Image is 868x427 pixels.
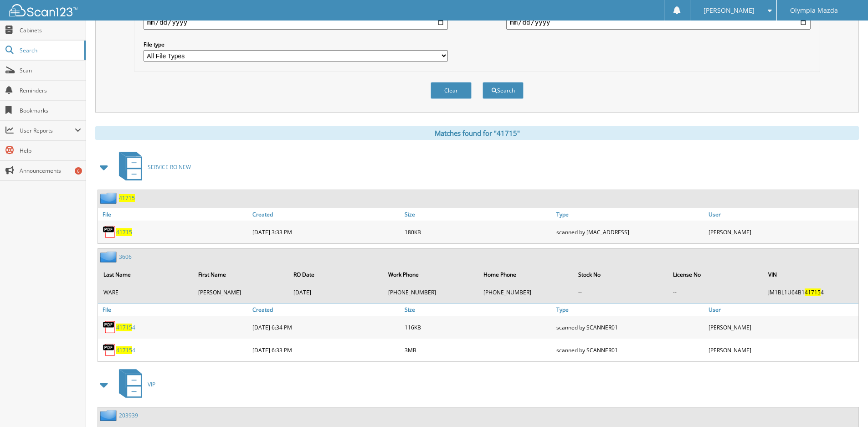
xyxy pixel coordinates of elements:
a: Type [554,208,706,221]
td: [DATE] [289,285,383,300]
span: Scan [20,67,81,74]
div: 180KB [402,223,555,241]
span: Search [20,46,80,54]
button: Search [483,82,524,99]
span: Help [20,147,81,154]
span: 41715 [805,288,821,296]
div: scanned by SCANNER01 [554,341,706,359]
label: File type [144,41,448,48]
div: [PERSON_NAME] [706,223,858,241]
span: Olympia Mazda [790,8,838,13]
a: SERVICE RO NEW [113,149,191,185]
a: File [98,304,250,316]
a: VIP [113,366,155,402]
td: [PHONE_NUMBER] [384,285,478,300]
img: PDF.png [103,343,116,357]
th: RO Date [289,265,383,284]
a: User [706,208,858,221]
th: Last Name [99,265,193,284]
input: end [506,15,811,30]
span: User Reports [20,127,75,134]
a: Size [402,208,555,221]
td: WARE [99,285,193,300]
th: VIN [764,265,858,284]
td: -- [574,285,668,300]
div: Matches found for "41715" [95,126,859,140]
span: 41715 [116,346,132,354]
a: 417154 [116,324,135,331]
span: [PERSON_NAME] [704,8,755,13]
a: Type [554,304,706,316]
div: 6 [75,167,82,175]
a: Created [250,208,402,221]
a: Created [250,304,402,316]
a: 3606 [119,253,132,261]
span: Cabinets [20,26,81,34]
div: [DATE] 3:33 PM [250,223,402,241]
div: [PERSON_NAME] [706,318,858,336]
th: Stock No [574,265,668,284]
span: VIP [148,381,155,388]
input: start [144,15,448,30]
a: User [706,304,858,316]
a: Size [402,304,555,316]
th: Work Phone [384,265,478,284]
td: -- [668,285,762,300]
div: scanned by SCANNER01 [554,318,706,336]
div: 3MB [402,341,555,359]
img: PDF.png [103,225,116,239]
button: Clear [431,82,472,99]
span: Announcements [20,167,81,175]
div: 116KB [402,318,555,336]
img: folder2.png [100,251,119,262]
img: folder2.png [100,192,119,204]
a: 203939 [119,412,138,419]
a: File [98,208,250,221]
a: 41715 [119,194,135,202]
span: Bookmarks [20,107,81,114]
div: [DATE] 6:34 PM [250,318,402,336]
a: 417154 [116,346,135,354]
div: [DATE] 6:33 PM [250,341,402,359]
span: SERVICE RO NEW [148,163,191,171]
td: [PERSON_NAME] [194,285,288,300]
div: [PERSON_NAME] [706,341,858,359]
td: [PHONE_NUMBER] [479,285,573,300]
th: First Name [194,265,288,284]
th: License No [668,265,762,284]
span: 41715 [116,324,132,331]
img: PDF.png [103,320,116,334]
img: folder2.png [100,410,119,421]
th: Home Phone [479,265,573,284]
div: scanned by [MAC_ADDRESS] [554,223,706,241]
a: 41715 [116,228,132,236]
img: scan123-logo-white.svg [9,4,77,16]
span: Reminders [20,87,81,94]
td: JM1BL1U64B1 4 [764,285,858,300]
